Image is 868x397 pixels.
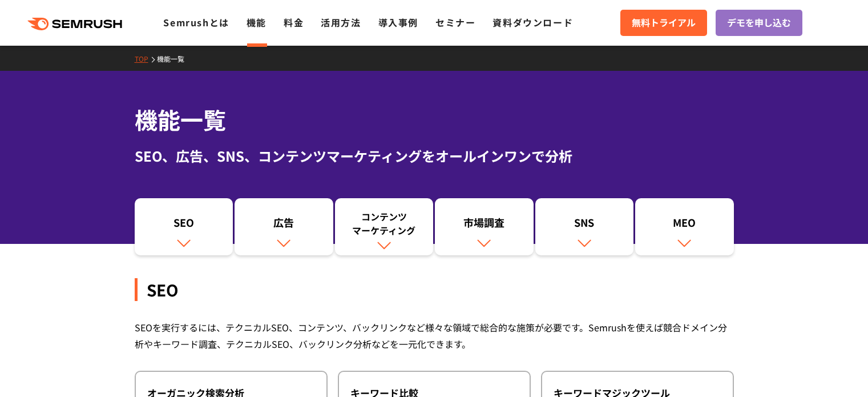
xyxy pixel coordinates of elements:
a: コンテンツマーケティング [335,198,434,255]
a: 市場調査 [435,198,534,255]
a: 導入事例 [378,15,418,29]
span: 無料トライアル [632,15,696,30]
a: 機能 [247,15,267,29]
a: Semrushとは [163,15,229,29]
div: SEO、広告、SNS、コンテンツマーケティングをオールインワンで分析 [135,146,734,166]
a: MEO [635,198,734,255]
div: SEO [140,215,228,235]
a: 資料ダウンロード [492,15,573,29]
a: 料金 [284,15,304,29]
div: MEO [641,215,728,235]
a: SEO [135,198,233,255]
div: SEO [135,278,734,301]
div: SEOを実行するには、テクニカルSEO、コンテンツ、バックリンクなど様々な領域で総合的な施策が必要です。Semrushを使えば競合ドメイン分析やキーワード調査、テクニカルSEO、バックリンク分析... [135,319,734,352]
a: 機能一覧 [157,54,193,63]
div: コンテンツ マーケティング [341,210,428,237]
a: 広告 [235,198,333,255]
a: SNS [535,198,634,255]
a: セミナー [435,15,475,29]
h1: 機能一覧 [135,103,734,137]
span: デモを申し込む [727,15,791,30]
a: TOP [135,54,157,63]
div: 市場調査 [441,215,528,235]
a: デモを申し込む [716,10,802,36]
a: 活用方法 [321,15,361,29]
div: SNS [541,215,628,235]
a: 無料トライアル [620,10,707,36]
div: 広告 [240,215,328,235]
